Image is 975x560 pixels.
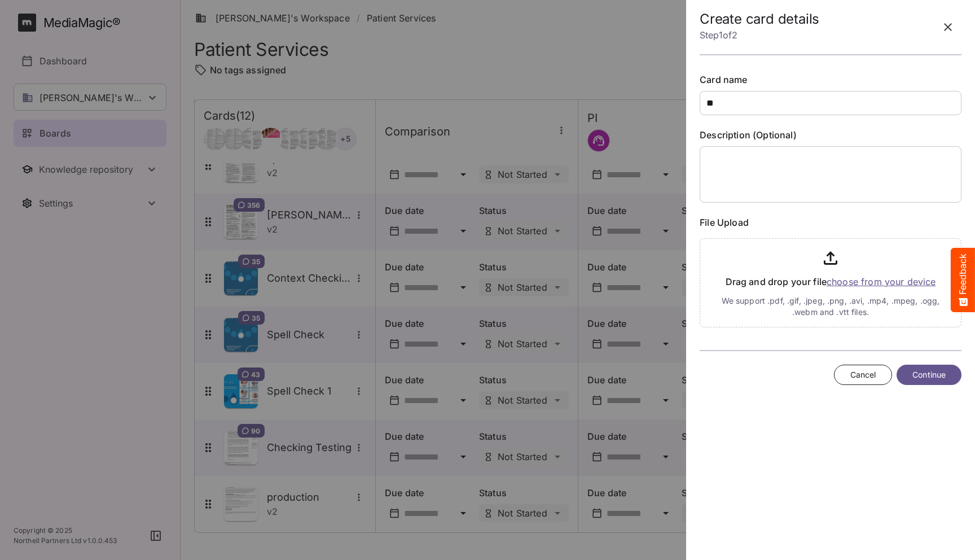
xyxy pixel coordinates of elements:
label: File Upload [700,216,961,229]
h2: Create card details [700,11,819,28]
button: Feedback [951,248,975,312]
button: Cancel [834,365,893,386]
span: Cancel [850,368,876,382]
label: Card name [700,73,961,86]
button: Continue [897,365,961,386]
p: Step 1 of 2 [700,27,819,43]
label: Description (Optional) [700,129,961,142]
span: Continue [912,368,946,382]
